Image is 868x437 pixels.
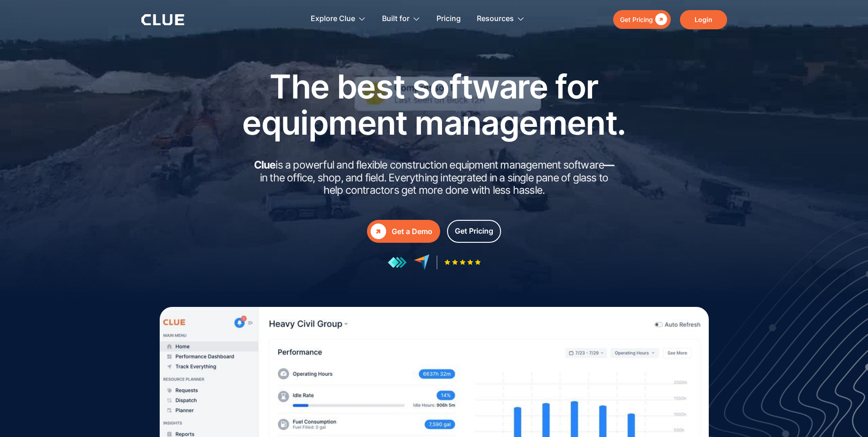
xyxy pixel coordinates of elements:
a: Get Pricing [613,10,671,29]
h1: The best software for equipment management. [228,68,640,141]
a: Login [680,10,727,29]
div: Get a Demo [392,226,432,237]
div: Built for [382,5,421,33]
a: Pricing [437,5,461,33]
strong: Clue [254,158,276,171]
a: Get a Demo [367,220,440,243]
a: Get Pricing [447,220,501,243]
img: Five-star rating icon [444,259,481,265]
div:  [371,224,386,239]
h2: is a powerful and flexible construction equipment management software in the office, shop, and fi... [251,159,617,197]
div: Explore Clue [311,5,355,33]
div: Resources [477,5,525,33]
div:  [653,14,667,25]
iframe: Chat Widget [822,393,868,437]
div: Explore Clue [311,5,366,33]
strong: — [604,158,614,171]
div: Resources [477,5,514,33]
div: Built for [382,5,410,33]
div: Get Pricing [620,14,653,25]
img: reviews at getapp [388,257,407,268]
div: Get Pricing [455,225,493,237]
img: reviews at capterra [414,254,430,270]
